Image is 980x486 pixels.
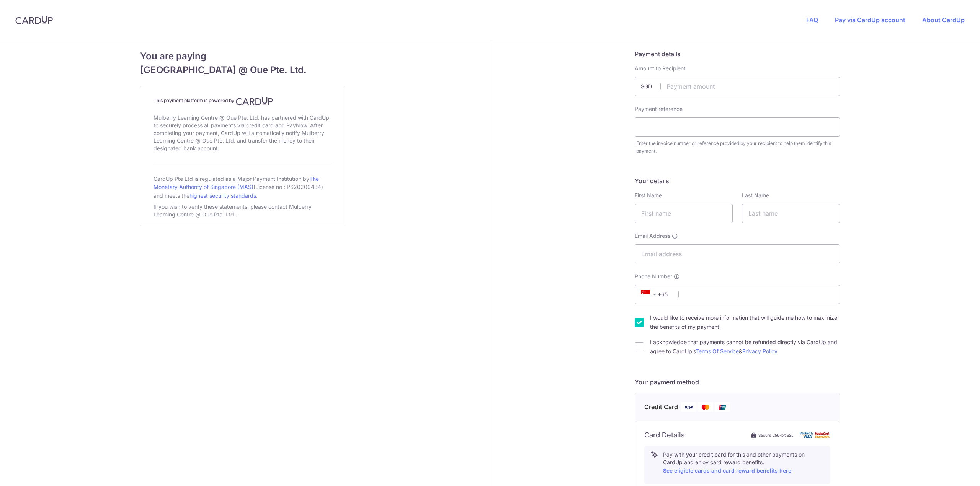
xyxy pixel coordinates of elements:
img: Visa [681,402,696,412]
h5: Your payment method [635,377,840,387]
span: You are paying [140,49,345,63]
h5: Payment details [635,49,840,59]
span: Email Address [635,232,670,240]
span: [GEOGRAPHIC_DATA] @ Oue Pte. Ltd. [140,63,345,77]
a: highest security standards [189,192,256,199]
div: Enter the invoice number or reference provided by your recipient to help them identify this payment. [636,140,840,155]
span: Credit Card [644,402,678,412]
h4: This payment platform is powered by [154,96,332,106]
input: Payment amount [635,77,840,96]
p: Pay with your credit card for this and other payments on CardUp and enjoy card reward benefits. [663,451,824,475]
div: If you wish to verify these statements, please contact Mulberry Learning Centre @ Oue Pte. Ltd.. [154,202,332,220]
img: Union Pay [715,402,730,412]
a: About CardUp [922,16,965,24]
img: Mastercard [698,402,713,412]
label: Amount to Recipient [635,65,686,72]
input: Email address [635,244,840,263]
a: FAQ [806,16,818,24]
img: CardUp [15,15,53,24]
label: I would like to receive more information that will guide me how to maximize the benefits of my pa... [650,313,840,332]
div: Mulberry Learning Centre @ Oue Pte. Ltd. has partnered with CardUp to securely process all paymen... [154,112,332,154]
label: Last Name [742,192,769,199]
h5: Your details [635,176,840,185]
input: Last name [742,204,840,223]
span: +65 [639,290,673,299]
img: CardUp [236,96,273,106]
label: I acknowledge that payments cannot be refunded directly via CardUp and agree to CardUp’s & [650,338,840,356]
label: Payment reference [635,105,683,113]
a: Pay via CardUp account [835,16,905,24]
span: +65 [641,290,659,299]
h6: Card Details [644,431,685,440]
a: Privacy Policy [742,348,777,354]
img: card secure [800,432,830,438]
span: Secure 256-bit SSL [758,432,794,438]
input: First name [635,204,733,223]
label: First Name [635,192,662,199]
a: See eligible cards and card reward benefits here [663,467,791,474]
a: Terms Of Service [696,348,739,354]
span: SGD [641,83,661,90]
span: Phone Number [635,273,672,280]
div: CardUp Pte Ltd is regulated as a Major Payment Institution by (License no.: PS20200484) and meets... [154,172,332,202]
